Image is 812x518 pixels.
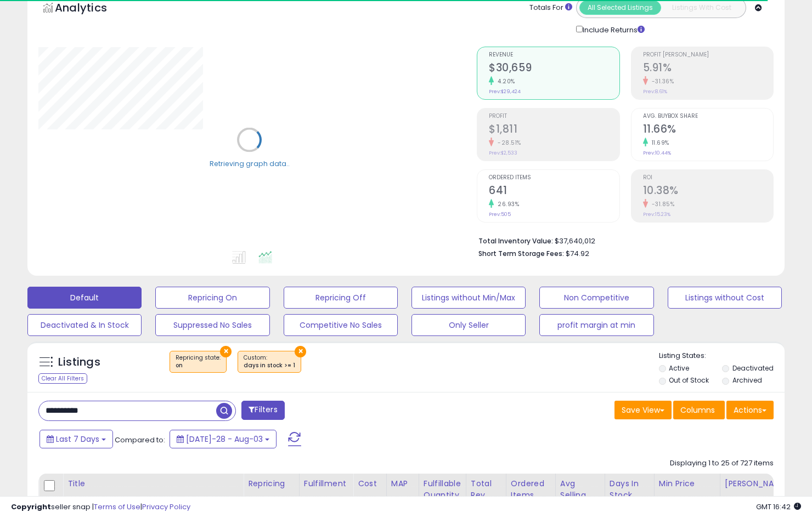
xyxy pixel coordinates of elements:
[529,3,572,13] div: Totals For
[478,234,765,247] li: $37,640,012
[170,430,277,448] button: [DATE]-28 - Aug-03
[186,434,263,445] span: [DATE]-28 - Aug-03
[669,363,689,373] label: Active
[155,314,269,336] button: Suppressed No Sales
[659,351,785,361] p: Listing States:
[489,113,619,119] span: Profit
[643,88,667,95] small: Prev: 8.61%
[539,314,653,336] button: profit margin at min
[680,405,715,415] span: Columns
[391,478,414,489] div: MAP
[244,362,295,369] div: days in stock >= 1
[661,1,742,15] button: Listings With Cost
[38,373,87,384] div: Clear All Filters
[511,478,551,501] div: Ordered Items
[248,478,295,489] div: Repricing
[142,502,190,512] a: Privacy Policy
[756,502,801,512] span: 2025-08-11 16:42 GMT
[478,236,553,246] b: Total Inventory Value:
[471,478,501,513] div: Total Rev. Diff.
[568,24,658,36] div: Include Returns
[94,502,140,512] a: Terms of Use
[40,430,113,448] button: Last 7 Days
[669,375,709,385] label: Out of Stock
[648,200,675,208] small: -31.85%
[643,113,773,119] span: Avg. Buybox Share
[241,401,284,420] button: Filters
[115,435,165,445] span: Compared to:
[489,52,619,58] span: Revenue
[668,287,782,309] button: Listings without Cost
[643,123,773,138] h2: 11.66%
[489,175,619,181] span: Ordered Items
[643,211,670,218] small: Prev: 15.23%
[56,434,99,445] span: Last 7 Days
[643,61,773,76] h2: 5.91%
[494,200,519,208] small: 26.93%
[560,478,600,513] div: Avg Selling Price
[424,478,461,501] div: Fulfillable Quantity
[610,478,650,501] div: Days In Stock
[489,61,619,76] h2: $30,659
[478,249,564,258] b: Short Term Storage Fees:
[489,88,521,95] small: Prev: $29,424
[411,287,526,309] button: Listings without Min/Max
[648,77,674,86] small: -31.36%
[732,375,762,385] label: Archived
[11,502,190,513] div: seller snap | |
[494,139,521,147] small: -28.51%
[648,139,669,147] small: 11.69%
[27,314,142,336] button: Deactivated & In Stock
[295,346,306,357] button: ×
[411,314,526,336] button: Only Seller
[614,401,672,419] button: Save View
[58,355,100,370] h5: Listings
[726,401,774,419] button: Actions
[494,77,515,86] small: 4.20%
[539,287,653,309] button: Non Competitive
[643,150,671,156] small: Prev: 10.44%
[643,184,773,199] h2: 10.38%
[27,287,142,309] button: Default
[670,458,774,469] div: Displaying 1 to 25 of 727 items
[489,211,511,218] small: Prev: 505
[489,123,619,138] h2: $1,811
[210,158,290,168] div: Retrieving graph data..
[358,478,382,489] div: Cost
[220,346,232,357] button: ×
[176,362,221,369] div: on
[566,248,589,259] span: $74.92
[155,287,269,309] button: Repricing On
[673,401,725,419] button: Columns
[67,478,239,489] div: Title
[244,354,295,370] span: Custom:
[176,354,221,370] span: Repricing state :
[11,502,51,512] strong: Copyright
[489,184,619,199] h2: 641
[732,363,774,373] label: Deactivated
[304,478,348,489] div: Fulfillment
[725,478,790,489] div: [PERSON_NAME]
[643,175,773,181] span: ROI
[579,1,661,15] button: All Selected Listings
[643,52,773,58] span: Profit [PERSON_NAME]
[284,287,398,309] button: Repricing Off
[489,150,517,156] small: Prev: $2,533
[284,314,398,336] button: Competitive No Sales
[659,478,715,489] div: Min Price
